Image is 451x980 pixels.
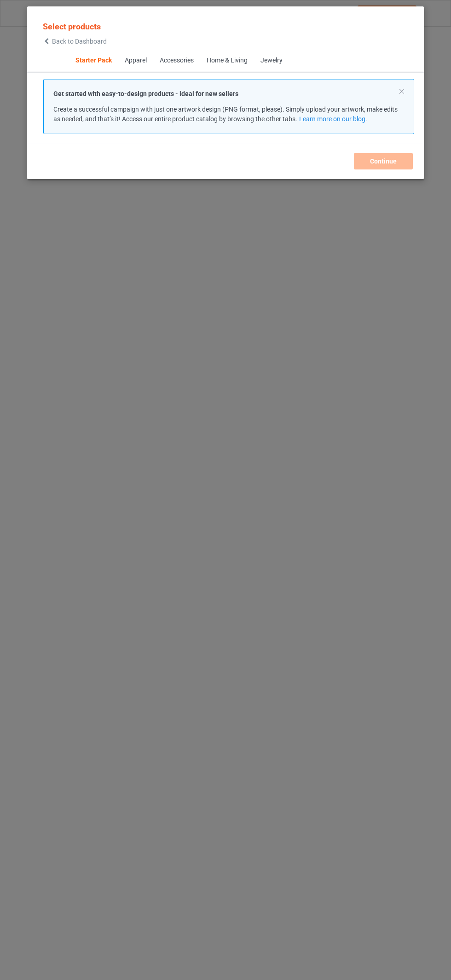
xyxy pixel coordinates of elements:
div: Apparel [124,56,146,65]
strong: Get started with easy-to-design products - ideal for new sellers [53,90,238,97]
span: Create a successful campaign with just one artwork design (PNG format, please). Simply upload you... [53,106,398,123]
div: Accessories [159,56,193,65]
span: Select products [43,22,101,31]
span: Back to Dashboard [52,38,107,45]
div: Jewelry [260,56,282,65]
div: Home & Living [206,56,247,65]
a: Learn more on our blog. [299,115,367,123]
span: Starter Pack [69,50,118,72]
